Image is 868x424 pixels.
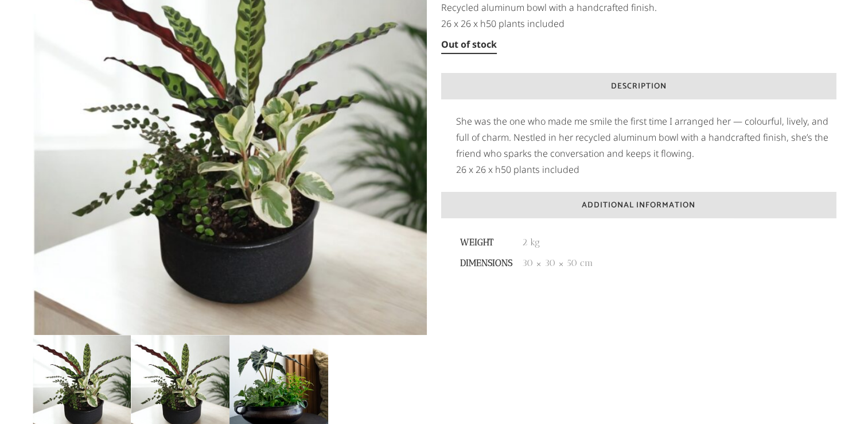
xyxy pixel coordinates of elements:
p: Out of stock [441,36,497,54]
span: Description [610,80,666,93]
p: 26 x 26 x h50 plants included [441,16,835,32]
table: Product Details [456,232,599,273]
td: 2 kg [516,232,599,253]
th: Dimensions [456,253,516,273]
p: 26 x 26 x h50 plants included [456,161,835,178]
td: 30 × 30 × 50 cm [516,253,599,273]
p: She was the one who made me smile the first time I arranged her — colourful, lively, and full of ... [456,113,835,161]
th: Weight [456,232,516,253]
span: Additional Information [582,199,695,212]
